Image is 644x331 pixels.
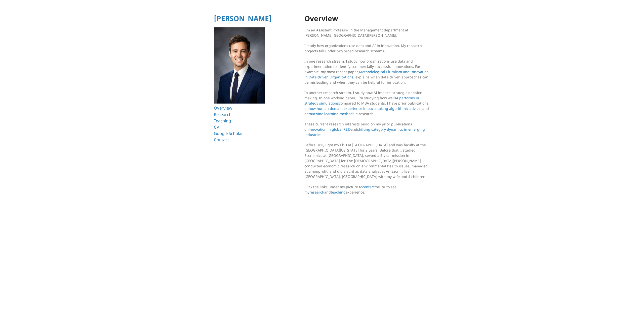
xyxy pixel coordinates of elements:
img: Ryan T Allen HBS [214,27,265,104]
h1: Overview [304,15,430,22]
a: teaching [331,190,346,195]
p: Click the links under my picture to me, or to see my and experience. [304,184,430,195]
p: I’m an Assistant Professor in the Management department at [PERSON_NAME][GEOGRAPHIC_DATA][PERSON_... [304,27,430,38]
a: how human domain experience impacts taking algorithmic advice [309,106,420,111]
a: Contact [214,137,229,143]
a: Research [214,112,231,117]
a: AI performs in strategy simulations [304,96,419,106]
a: Overview [214,105,232,111]
p: I study how organizations use data and AI in innovation. My research projects fall under two broa... [304,43,430,54]
a: research [309,190,324,195]
a: contact [362,184,375,189]
a: Google Scholar [214,130,243,136]
p: In another research stream, I study how AI impacts strategic decision-making. In one working pape... [304,90,430,116]
p: In one research stream, I study how organizations use data and experimentation to identify commer... [304,59,430,85]
a: shifting category dynamics in emerging industries [304,127,425,137]
a: Methodological Pluralism and Innovation in Data-driven Organizations [304,69,429,79]
a: machine learning methods [309,111,354,116]
p: Before BYU, I got my PhD at [GEOGRAPHIC_DATA] and was faculty at the [GEOGRAPHIC_DATA][US_STATE] ... [304,142,430,179]
a: CV [214,124,219,130]
a: [PERSON_NAME] [214,14,272,23]
a: innovation in global R&D [309,127,351,132]
a: Teaching [214,118,231,124]
p: These current research interests build on my prior publications on and . [304,121,430,137]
